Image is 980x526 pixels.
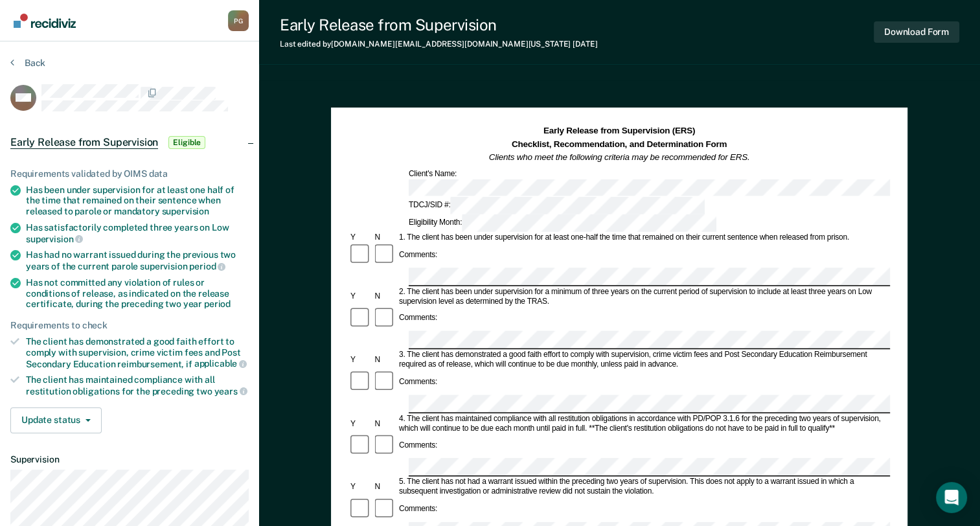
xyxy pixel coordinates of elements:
div: P G [228,10,249,31]
div: N [373,233,397,243]
div: Y [348,233,372,243]
div: Requirements to check [10,320,249,331]
em: Clients who meet the following criteria may be recommended for ERS. [489,152,750,162]
div: Comments: [397,441,439,451]
span: period [204,299,231,309]
div: Requirements validated by OIMS data [10,168,249,179]
strong: Early Release from Supervision (ERS) [543,126,695,136]
div: Has been under supervision for at least one half of the time that remained on their sentence when... [26,185,249,217]
div: 2. The client has been under supervision for a minimum of three years on the current period of su... [397,287,890,306]
img: Recidiviz [14,14,76,28]
div: Y [348,355,372,365]
span: supervision [162,206,209,216]
span: years [214,386,247,396]
button: Download Form [874,21,959,43]
div: Y [348,483,372,492]
div: The client has demonstrated a good faith effort to comply with supervision, crime victim fees and... [26,336,249,369]
button: Update status [10,407,102,433]
div: 5. The client has not had a warrant issued within the preceding two years of supervision. This do... [397,477,890,497]
div: Comments: [397,505,439,514]
div: Has satisfactorily completed three years on Low [26,222,249,244]
div: N [373,419,397,429]
dt: Supervision [10,454,249,465]
div: TDCJ/SID #: [407,198,707,215]
span: period [189,261,225,271]
span: Eligible [168,136,205,149]
div: Comments: [397,250,439,260]
button: Profile dropdown button [228,10,249,31]
span: applicable [194,358,247,369]
div: Y [348,292,372,301]
div: 4. The client has maintained compliance with all restitution obligations in accordance with PD/PO... [397,414,890,433]
div: The client has maintained compliance with all restitution obligations for the preceding two [26,374,249,396]
div: N [373,355,397,365]
span: [DATE] [573,40,597,49]
div: Comments: [397,377,439,387]
span: supervision [26,234,83,244]
div: Comments: [397,314,439,323]
div: Last edited by [DOMAIN_NAME][EMAIL_ADDRESS][DOMAIN_NAME][US_STATE] [280,40,597,49]
div: 3. The client has demonstrated a good faith effort to comply with supervision, crime victim fees ... [397,350,890,370]
div: Early Release from Supervision [280,16,597,34]
div: Has had no warrant issued during the previous two years of the current parole supervision [26,249,249,271]
div: Open Intercom Messenger [936,482,967,513]
div: 1. The client has been under supervision for at least one-half the time that remained on their cu... [397,233,890,243]
div: Y [348,419,372,429]
span: Early Release from Supervision [10,136,158,149]
button: Back [10,57,45,69]
div: Has not committed any violation of rules or conditions of release, as indicated on the release ce... [26,277,249,310]
div: N [373,483,397,492]
div: N [373,292,397,301]
strong: Checklist, Recommendation, and Determination Form [512,139,727,149]
div: Eligibility Month: [407,214,718,232]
